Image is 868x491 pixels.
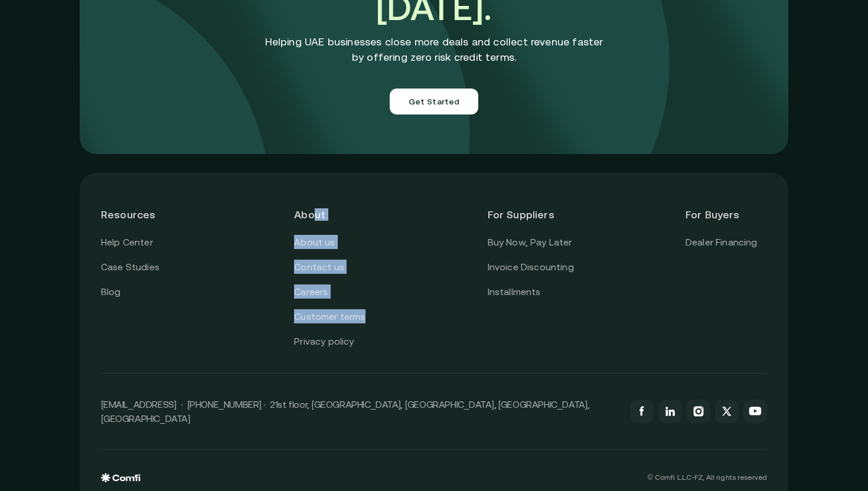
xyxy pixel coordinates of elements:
header: For Buyers [686,194,767,235]
a: Dealer Financing [686,235,758,250]
p: Helping UAE businesses close more deals and collect revenue faster by offering zero risk credit t... [265,34,603,65]
header: Resources [101,194,182,235]
a: Blog [101,284,121,300]
p: © Comfi L.L.C-FZ, All rights reserved [648,473,767,482]
header: About [294,194,376,235]
a: About us [294,235,335,250]
p: [EMAIL_ADDRESS] · [PHONE_NUMBER] · 21st floor, [GEOGRAPHIC_DATA], [GEOGRAPHIC_DATA], [GEOGRAPHIC_... [101,397,618,425]
a: Installments [488,284,541,300]
header: For Suppliers [488,194,574,235]
a: Careers [294,284,328,300]
a: Invoice Discounting [488,260,574,275]
a: Contact us [294,260,344,275]
a: Help Center [101,235,153,250]
a: Buy Now, Pay Later [488,235,572,250]
a: Customer terms [294,309,365,325]
img: comfi logo [101,473,141,483]
a: Case Studies [101,260,159,275]
button: Get Started [390,89,479,114]
a: Privacy policy [294,334,354,349]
